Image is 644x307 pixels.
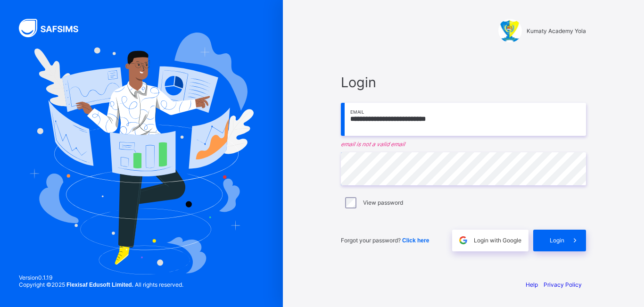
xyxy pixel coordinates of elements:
span: Forgot your password? [341,237,429,244]
a: Privacy Policy [544,281,582,288]
span: Login [341,74,586,91]
img: Hero Image [29,33,254,274]
label: View password [363,199,403,206]
span: Click here [402,237,429,244]
span: Login [550,237,564,244]
span: Copyright © 2025 All rights reserved. [19,281,183,288]
span: Version 0.1.19 [19,274,183,281]
img: SAFSIMS Logo [19,19,90,37]
span: Kumaty Academy Yola [527,27,586,34]
em: email is not a valid email [341,141,586,148]
span: Login with Google [474,237,521,244]
strong: Flexisaf Edusoft Limited. [66,282,133,288]
a: Click here [402,237,429,244]
a: Help [526,281,538,288]
img: google.396cfc9801f0270233282035f929180a.svg [458,235,469,246]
